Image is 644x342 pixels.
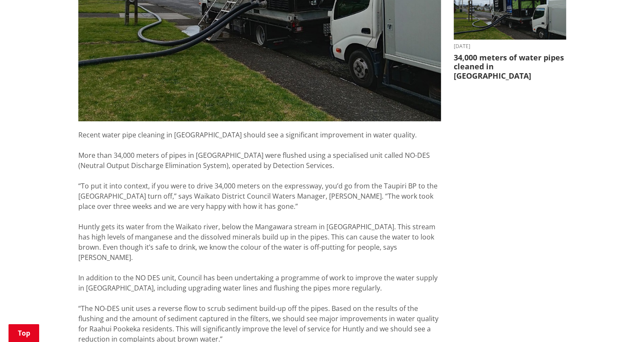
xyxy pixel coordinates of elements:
div: “To put it into context, if you were to drive 34,000 meters on the expressway, you’d go from the ... [78,181,441,211]
h3: 34,000 meters of water pipes cleaned in [GEOGRAPHIC_DATA] [454,53,566,81]
div: Huntly gets its water from the Waikato river, below the Mangawara stream in [GEOGRAPHIC_DATA]. Th... [78,222,441,262]
iframe: Messenger Launcher [605,306,635,337]
a: Top [9,324,39,342]
span: Recent water pipe cleaning in [GEOGRAPHIC_DATA] should see a significant improvement in water qua... [78,130,417,140]
div: In addition to the NO DES unit, Council has been undertaking a programme of work to improve the w... [78,273,441,293]
time: [DATE] [454,44,566,49]
div: More than 34,000 meters of pipes in [GEOGRAPHIC_DATA] were flushed using a specialised unit calle... [78,150,441,171]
